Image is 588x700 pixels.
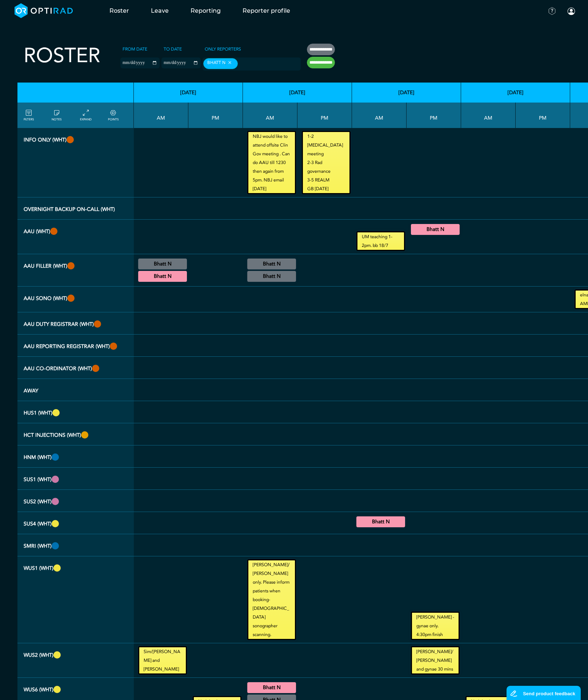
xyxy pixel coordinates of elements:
[188,103,243,128] th: PM
[134,103,188,128] th: AM
[303,132,349,193] small: 1-2 [MEDICAL_DATA] meeting 2-3 Rad governance 3-5 REALM GB [DATE]
[461,103,516,128] th: AM
[17,512,134,534] th: SUS4 (WHT)
[17,534,134,556] th: SMRI (WHT)
[161,44,184,55] label: To date
[17,357,134,379] th: AAU Co-ordinator (WHT)
[17,312,134,335] th: AAU Duty Registrar (WHT)
[412,647,459,673] small: [PERSON_NAME]/[PERSON_NAME] and gynae 30 mins
[17,197,134,220] th: Overnight backup on-call (WHT)
[248,560,295,639] small: [PERSON_NAME]/[PERSON_NAME] only. Please inform patients when booking- [DEMOGRAPHIC_DATA] sonogra...
[248,683,295,692] summary: Bhatt N
[247,271,296,282] div: CT Interventional MSK 11:00 - 12:00
[15,3,73,18] img: brand-opti-rad-logos-blue-and-white-d2f68631ba2948856bd03f2d395fb146ddc8fb01b4b6e9315ea85fa773367...
[138,259,187,269] div: General CT/General MRI/General XR 08:30 - 11:00
[24,109,34,122] a: FILTERS
[17,220,134,254] th: AAU (WHT)
[412,613,459,639] small: [PERSON_NAME] - gynae only. 4:30pm finish
[243,103,297,128] th: AM
[17,445,134,468] th: HNM (WHT)
[461,83,570,103] th: [DATE]
[139,272,186,281] summary: Bhatt N
[17,379,134,401] th: Away
[239,61,276,67] input: null
[17,556,134,643] th: WUS1 (WHT)
[411,224,460,235] div: CT Trauma & Urgent/MRI Trauma & Urgent 13:30 - 18:30
[139,647,186,673] small: Sim/[PERSON_NAME] and [PERSON_NAME]
[203,44,243,55] label: Only Reporters
[248,132,295,193] small: NBJ would like to attend offsite Clin Gov meeting . Can do AAU till 1230 then again from 5pm. NBJ...
[352,83,461,103] th: [DATE]
[407,103,461,128] th: PM
[17,643,134,678] th: WUS2 (WHT)
[356,516,405,527] div: US Interventional MSK 08:30 - 12:00
[17,401,134,423] th: HUS1 (WHT)
[247,682,296,693] div: US Interventional MSK 08:30 - 11:00
[120,44,149,55] label: From date
[357,517,404,526] summary: Bhatt N
[17,490,134,512] th: SUS2 (WHT)
[516,103,570,128] th: PM
[412,225,459,234] summary: Bhatt N
[248,260,295,268] summary: Bhatt N
[247,259,296,269] div: US Interventional MSK 08:30 - 11:00
[134,83,243,103] th: [DATE]
[80,109,92,122] a: collapse/expand entries
[203,58,238,69] div: Bhatt N
[352,103,407,128] th: AM
[17,335,134,357] th: AAU Reporting Registrar (WHT)
[24,44,100,68] h2: Roster
[225,60,234,65] button: Remove item: '9ac09f56-50ce-48e2-a740-df9d9bdbd408'
[17,287,134,312] th: AAU Sono (WHT)
[17,423,134,445] th: HCT injections (WHT)
[139,260,186,268] summary: Bhatt N
[17,468,134,490] th: SUS1 (WHT)
[108,109,119,122] a: collapse/expand expected points
[52,109,61,122] a: show/hide notes
[138,271,187,282] div: CT Trauma & Urgent/MRI Trauma & Urgent 11:00 - 13:30
[243,83,352,103] th: [DATE]
[248,272,295,281] summary: Bhatt N
[17,254,134,287] th: AAU FILLER (WHT)
[17,128,134,197] th: INFO ONLY (WHT)
[357,232,404,250] small: UM teaching 1-2pm. bb 18/7
[297,103,352,128] th: PM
